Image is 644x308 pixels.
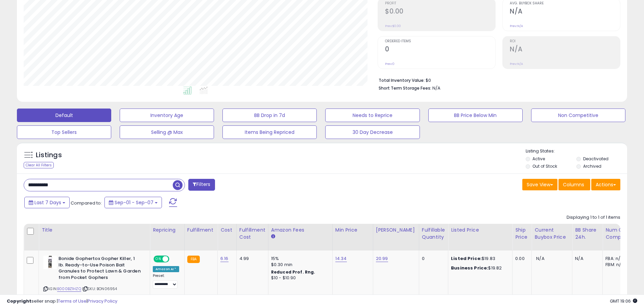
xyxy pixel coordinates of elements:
button: BB Price Below Min [428,109,523,122]
button: Last 7 Days [24,197,70,208]
label: Out of Stock [532,163,557,169]
div: Fulfillable Quantity [422,227,445,241]
h2: N/A [510,7,620,17]
div: Min Price [335,227,370,234]
span: Ordered Items [385,40,495,43]
div: Amazon Fees [271,227,330,234]
span: Avg. Buybox Share [510,2,620,5]
span: Profit [385,2,495,5]
div: 4.99 [239,256,263,262]
h2: N/A [510,45,620,54]
div: Clear All Filters [24,162,54,168]
span: Compared to: [71,200,102,206]
button: Needs to Reprice [325,109,420,122]
b: Bonide Gophertox Gopher Killer, 1 lb. Ready-to-Use Poison Bait Granules to Protect Lawn & Garden ... [58,256,141,282]
span: N/A [432,85,440,91]
div: Fulfillment Cost [239,227,265,241]
div: seller snap | | [7,298,117,305]
button: Actions [591,179,620,190]
b: Total Inventory Value: [379,77,425,83]
label: Active [532,156,545,162]
button: Sep-01 - Sep-07 [104,197,162,208]
div: Fulfillment [187,227,215,234]
b: Reduced Prof. Rng. [271,269,315,275]
span: Columns [563,181,584,188]
button: Filters [188,179,215,191]
span: ROI [510,40,620,43]
div: $10 - $10.90 [271,275,327,281]
small: Prev: 0 [385,62,395,66]
small: FBA [187,256,200,263]
b: Listed Price: [451,255,482,262]
button: Non Competitive [531,109,625,122]
div: Cost [220,227,234,234]
small: Amazon Fees. [271,234,275,240]
div: Listed Price [451,227,509,234]
div: 0.00 [515,256,526,262]
div: [PERSON_NAME] [376,227,416,234]
div: Amazon AI * [153,266,179,272]
a: 20.99 [376,255,388,262]
div: N/A [575,256,597,262]
a: 14.34 [335,255,347,262]
div: Ship Price [515,227,529,241]
strong: Copyright [7,298,31,304]
span: OFF [168,256,179,262]
a: B000BZ1HZQ [57,286,81,292]
div: Title [42,227,147,234]
a: Terms of Use [58,298,87,304]
h5: Listings [36,150,62,160]
div: BB Share 24h. [575,227,600,241]
button: Selling @ Max [120,125,214,139]
button: Top Sellers [17,125,111,139]
div: $19.83 [451,256,507,262]
button: Inventory Age [120,109,214,122]
label: Archived [583,163,601,169]
small: Prev: N/A [510,24,523,28]
span: | SKU: BON06954 [82,286,117,291]
label: Deactivated [583,156,609,162]
b: Short Term Storage Fees: [379,85,431,91]
li: $0 [379,76,615,84]
span: ON [154,256,163,262]
p: Listing States: [526,148,627,155]
a: Privacy Policy [88,298,117,304]
button: Columns [558,179,590,190]
button: Save View [522,179,557,190]
div: FBA: n/a [605,256,628,262]
div: 15% [271,256,327,262]
button: BB Drop in 7d [222,109,317,122]
b: Business Price: [451,265,488,271]
span: N/A [536,255,544,262]
div: Preset: [153,274,179,289]
div: $0.30 min [271,262,327,268]
h2: 0 [385,45,495,54]
div: Displaying 1 to 1 of 1 items [567,214,620,221]
small: Prev: $0.00 [385,24,401,28]
div: $19.82 [451,265,507,271]
button: 30 Day Decrease [325,125,420,139]
h2: $0.00 [385,7,495,17]
span: Last 7 Days [34,199,61,206]
a: 6.16 [220,255,229,262]
span: 2025-09-15 19:06 GMT [610,298,637,304]
span: Sep-01 - Sep-07 [115,199,153,206]
button: Default [17,109,111,122]
div: 0 [422,256,443,262]
div: Current Buybox Price [534,227,569,241]
div: Repricing [153,227,182,234]
div: FBM: n/a [605,262,628,268]
button: Items Being Repriced [222,125,317,139]
small: Prev: N/A [510,62,523,66]
div: Num of Comp. [605,227,630,241]
img: 41LpHiztGYL._SL40_.jpg [43,256,57,269]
